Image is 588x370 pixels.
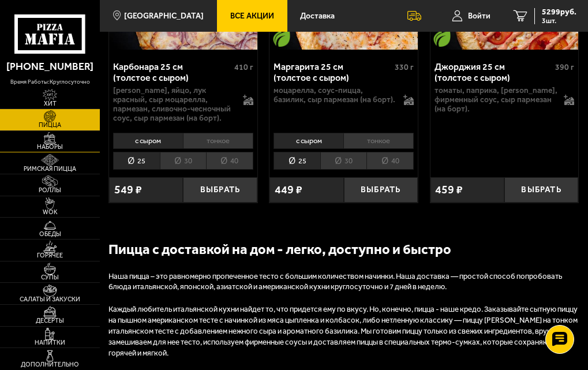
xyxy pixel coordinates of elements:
button: Выбрать [504,177,578,203]
span: 459 ₽ [435,184,463,196]
button: Выбрать [344,177,418,203]
p: томаты, паприка, [PERSON_NAME], фирменный соус, сыр пармезан (на борт). [435,86,558,114]
p: моцарелла, соус-пицца, базилик, сыр пармезан (на борт). [274,86,397,104]
li: с сыром [274,133,343,149]
li: 40 [206,152,253,170]
span: [GEOGRAPHIC_DATA] [124,12,204,20]
li: 30 [320,152,367,170]
div: Карбонара 25 см (толстое с сыром) [113,61,231,83]
p: Каждый любитель итальянской кухни найдет то, что придется ему по вкусу. Но, конечно, пицца - наше... [108,304,580,359]
div: Джорджия 25 см (толстое с сыром) [435,61,553,83]
span: 330 г [395,62,414,72]
h2: Пицца с доставкой на дом - легко, доступно и быстро [108,240,580,259]
li: с сыром [113,133,183,149]
li: 25 [274,152,320,170]
span: 449 ₽ [275,184,302,196]
img: Вегетарианское блюдо [433,29,451,47]
li: 25 [113,152,160,170]
span: 3 шт. [542,17,576,24]
li: тонкое [183,133,253,149]
p: [PERSON_NAME], яйцо, лук красный, сыр Моцарелла, пармезан, сливочно-чесночный соус, сыр пармезан ... [113,86,237,123]
span: Все Акции [230,12,274,20]
li: 30 [160,152,207,170]
span: 5299 руб. [542,8,576,16]
img: Вегетарианское блюдо [273,29,290,47]
div: Маргарита 25 см (толстое с сыром) [274,61,392,83]
button: Выбрать [183,177,257,203]
span: Войти [468,12,490,20]
p: Наша пицца – это равномерно пропеченное тесто с большим количеством начинки. Наша доставка — прос... [108,271,580,293]
span: 549 ₽ [114,184,142,196]
span: 390 г [555,62,574,72]
li: тонкое [343,133,414,149]
span: 410 г [234,62,253,72]
li: 40 [366,152,414,170]
span: Доставка [300,12,335,20]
